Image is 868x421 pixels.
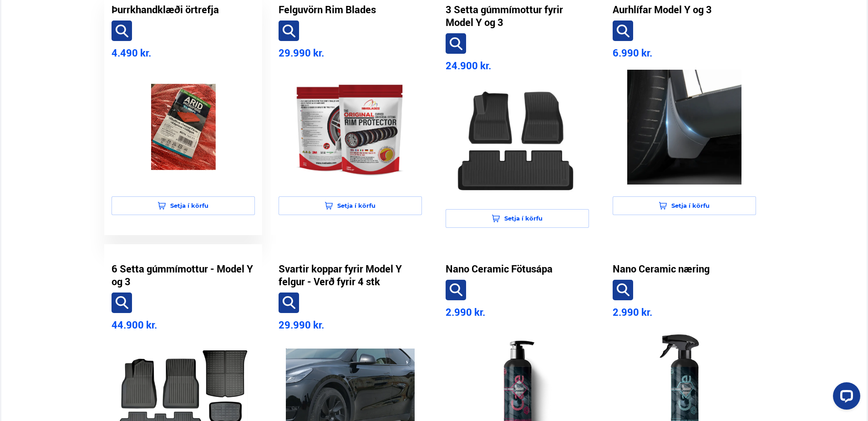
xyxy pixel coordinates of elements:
span: 2.990 kr. [613,305,652,318]
a: Nano Ceramic næring [613,262,710,275]
a: 3 Setta gúmmímottur fyrir Model Y og 3 [446,3,589,29]
button: Setja í körfu [279,196,422,215]
a: product-image-2 [446,77,589,205]
img: product-image-2 [453,82,582,197]
span: 44.900 kr. [112,318,157,331]
span: 2.990 kr. [446,305,485,318]
span: 29.990 kr. [279,46,324,59]
a: product-image-1 [279,65,422,192]
span: 6.990 kr. [613,46,652,59]
a: Nano Ceramic Fötusápa [446,262,553,275]
span: 29.990 kr. [279,318,324,331]
img: product-image-0 [119,70,248,185]
span: 24.900 kr. [446,59,491,72]
button: Setja í körfu [446,209,589,228]
a: Svartir koppar fyrir Model Y felgur - Verð fyrir 4 stk [279,262,422,288]
a: Felguvörn Rim Blades [279,3,376,16]
a: Aurhlífar Model Y og 3 [613,3,712,16]
a: product-image-3 [613,65,756,192]
iframe: LiveChat chat widget [826,379,864,417]
img: product-image-1 [286,70,415,185]
button: Setja í körfu [112,196,255,215]
span: 4.490 kr. [112,46,151,59]
a: 6 Setta gúmmímottur - Model Y og 3 [112,262,255,288]
a: Þurrkhandklæði örtrefja [112,3,219,16]
img: product-image-3 [620,70,749,185]
a: product-image-0 [112,65,255,192]
button: Setja í körfu [613,196,756,215]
